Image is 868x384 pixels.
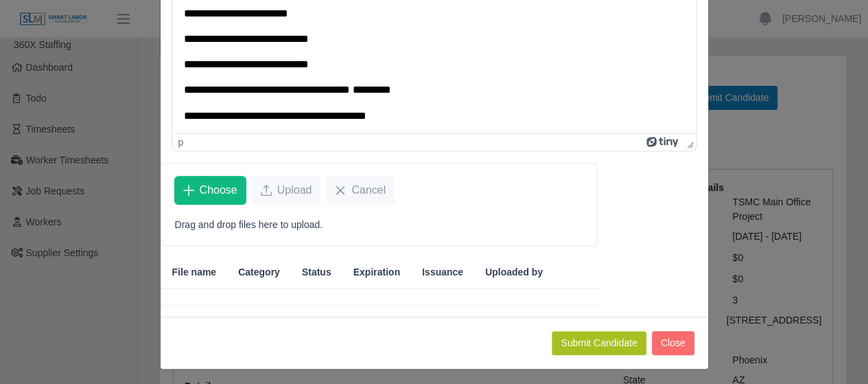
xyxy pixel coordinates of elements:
[681,134,696,150] div: Press the Up and Down arrow keys to resize the editor.
[302,265,331,280] span: Status
[552,331,646,355] button: Submit Candidate
[277,182,312,199] span: Upload
[351,182,386,199] span: Cancel
[326,176,395,205] button: Cancel
[178,137,184,148] div: p
[422,265,463,280] span: Issuance
[172,265,217,280] span: File name
[238,265,280,280] span: Category
[252,176,321,205] button: Upload
[353,265,400,280] span: Expiration
[485,265,543,280] span: Uploaded by
[652,331,694,355] button: Close
[175,218,585,232] p: Drag and drop files here to upload.
[11,11,512,363] body: Rich Text Area. Press ALT-0 for help.
[174,176,246,205] button: Choose
[200,182,237,199] span: Choose
[646,137,681,148] a: Powered by Tiny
